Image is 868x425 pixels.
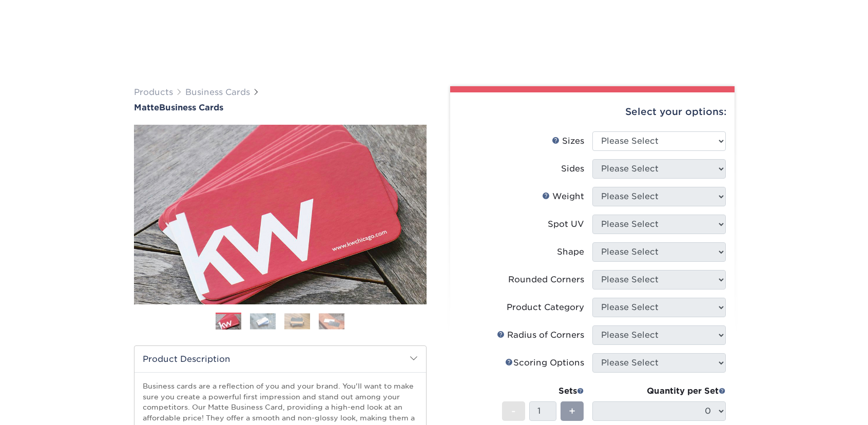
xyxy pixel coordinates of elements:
div: Product Category [507,301,584,314]
div: Rounded Corners [508,274,584,286]
span: - [511,403,516,419]
img: Matte 01 [134,68,427,361]
a: Business Cards [185,87,250,97]
div: Scoring Options [505,357,584,369]
div: Sets [502,385,584,397]
div: Sizes [552,135,584,147]
div: Quantity per Set [592,385,726,397]
div: Sides [561,163,584,175]
span: + [569,403,575,419]
span: Matte [134,103,159,112]
h2: Product Description [134,346,426,372]
div: Spot UV [548,218,584,230]
div: Select your options: [458,92,726,131]
img: Business Cards 01 [216,309,241,335]
img: Business Cards 02 [250,313,276,329]
div: Weight [542,190,584,203]
div: Shape [557,246,584,258]
a: MatteBusiness Cards [134,103,427,112]
img: Business Cards 03 [284,313,310,329]
img: Business Cards 04 [319,313,344,329]
h1: Business Cards [134,103,427,112]
div: Radius of Corners [497,329,584,341]
a: Products [134,87,173,97]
